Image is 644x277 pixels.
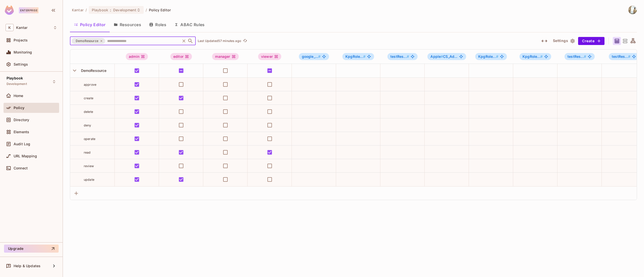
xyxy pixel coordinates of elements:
[14,142,30,146] span: Audit Log
[126,53,148,60] div: admin
[14,118,29,122] span: Directory
[522,54,543,59] span: KpgRole...
[113,8,136,12] span: Development
[212,53,238,60] div: manager
[302,54,321,59] span: google_...
[568,54,586,59] span: testRes...
[540,54,543,59] span: #
[14,264,41,268] span: Help & Updates
[7,76,23,80] span: Playbook
[578,37,605,45] button: Create
[430,55,457,59] span: CS_Ad...
[92,8,108,12] span: Playbook
[345,54,366,59] span: KpgRole...
[430,54,443,59] span: Apple
[14,94,23,98] span: Home
[5,6,14,15] img: SReyMgAAAABJRU5ErkJggg==
[241,38,248,44] span: Click to refresh data
[4,245,59,253] button: Upgrade
[187,37,194,44] button: Open
[84,164,94,168] span: review
[198,39,241,43] p: Last Updated 57 minutes ago
[441,54,443,59] span: #
[14,154,37,158] span: URL Mapping
[551,37,576,45] button: Settings
[519,53,551,60] span: KpgRoleBasedAccess#manager
[84,96,93,100] span: create
[72,38,105,44] div: DemoResource
[14,62,28,66] span: Settings
[243,38,247,43] span: refresh
[387,53,418,60] span: testResource1#Admin_Walmart
[110,8,111,12] span: :
[628,54,630,59] span: #
[86,8,87,12] li: /
[475,53,507,60] span: KpgRoleBasedAccess#editor
[628,6,637,14] img: Spoorthy D Gopalagowda
[84,178,94,181] span: update
[299,53,329,60] span: google_pixel_india#admin
[84,137,95,141] span: operate
[7,82,27,86] span: Development
[146,8,147,12] li: /
[427,53,466,60] span: Apple#CS_Admin
[84,83,96,86] span: approve
[170,18,209,31] button: ABAC Rules
[258,53,281,60] div: viewer
[84,110,93,114] span: delete
[73,38,101,43] span: DemoResource
[478,54,498,59] span: KpgRole...
[110,18,145,31] button: Resources
[612,54,630,59] span: testRes...
[170,53,192,60] div: editor
[145,18,170,31] button: Roles
[14,166,28,170] span: Connect
[407,54,409,59] span: #
[14,38,28,42] span: Projects
[180,37,187,44] button: Clear
[609,53,639,60] span: testResource1#test_instance_resource_postman
[70,18,110,31] button: Policy Editor
[496,54,498,59] span: #
[14,130,29,134] span: Elements
[72,8,84,12] span: the active workspace
[14,50,32,54] span: Monitoring
[342,53,374,60] span: KpgRoleBasedAccess#admin
[149,8,171,12] span: Policy Editor
[242,38,248,44] button: refresh
[390,54,409,59] span: testRes...
[84,151,91,154] span: read
[6,24,14,31] span: K
[363,54,366,59] span: #
[79,68,107,73] span: DemoResource
[318,54,320,59] span: #
[19,7,38,13] div: Enterprise
[84,123,91,127] span: deny
[565,53,595,60] span: testResource1#test_instance_resource
[16,26,27,30] span: Workspace: Kantar
[584,54,586,59] span: #
[14,106,24,110] span: Policy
